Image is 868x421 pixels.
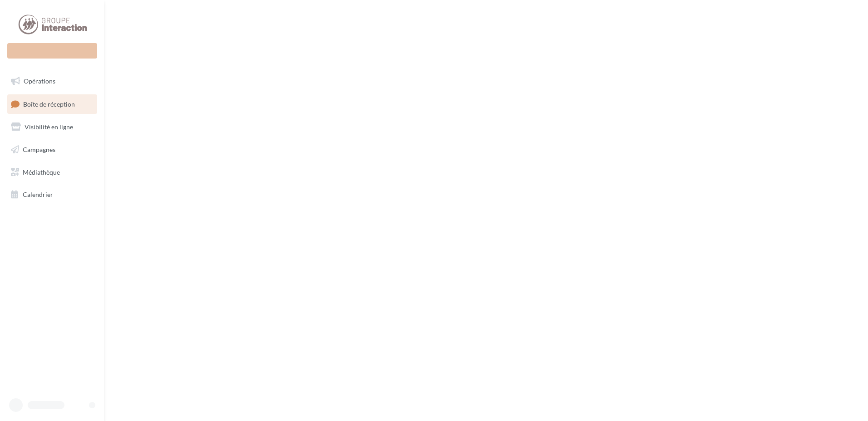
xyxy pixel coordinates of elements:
a: Visibilité en ligne [5,117,99,137]
a: Opérations [5,72,99,91]
span: Visibilité en ligne [25,123,73,131]
span: Calendrier [23,191,53,198]
span: Campagnes [23,146,55,153]
div: Nouvelle campagne [7,43,97,59]
a: Calendrier [5,185,99,204]
a: Boîte de réception [5,94,99,114]
a: Médiathèque [5,163,99,182]
a: Campagnes [5,140,99,159]
span: Boîte de réception [23,100,75,108]
span: Opérations [24,77,55,85]
span: Médiathèque [23,168,60,176]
